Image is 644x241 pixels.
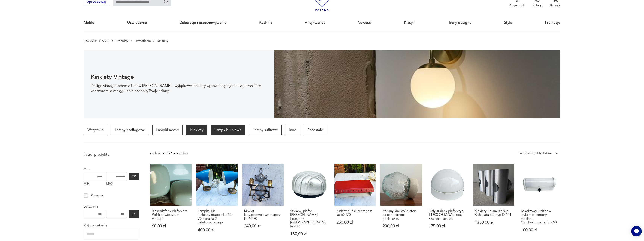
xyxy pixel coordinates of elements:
[106,180,127,188] label: MAX
[305,14,325,31] a: Antykwariat
[550,3,560,7] p: Koszyk
[84,223,139,228] p: Kraj pochodzenia
[116,39,128,43] a: Produkty
[157,39,168,43] p: Kinkiety
[249,125,282,135] a: Lampy sufitowe
[336,209,374,217] h3: Kinkiet duński,vintage z lat 60./70.
[382,209,420,221] h3: Szklany kinkiet/ plafon na ceramicznej podstawie.
[84,14,94,31] a: Meble
[84,204,139,209] p: Datowanie
[475,209,512,217] h3: Kinkiety Polam Bielsko-Biała, lata 70., typ D-121
[179,14,227,31] a: Dekoracje i przechowywanie
[475,220,512,224] p: 1350,00 zł
[244,209,281,221] h3: Kinkiet kuty,podwójny,vintage z lat 60-70
[521,228,558,232] p: 100,00 zł
[129,210,139,218] button: OK
[198,228,235,232] p: 400,00 zł
[285,125,300,135] a: Inne
[91,83,267,93] p: Design vintage rodem z filmów [PERSON_NAME] – wyjątkowe kinkiety wprowadzą tajemniczą atmosferę w...
[152,209,189,221] h3: Białe plafony Plafoniera Polska dwie sztuki Vintage
[91,193,103,198] p: Promocja
[84,152,139,157] p: Filtruj produkty
[259,14,272,31] a: Kuchnia
[244,224,281,228] p: 240,00 zł
[129,173,139,180] button: OK
[429,209,466,221] h3: Biały szklany plafon typ T1203 ÖSTANÅ, Ikea, Szwecja, lata 90.
[533,3,543,7] p: Zaloguj
[84,0,109,3] a: Sprzedawaj
[186,125,207,135] a: Kinkiety
[429,224,466,228] p: 175,00 zł
[357,14,372,31] a: Nowości
[84,167,139,172] p: Cena
[521,209,558,225] h3: Bakelitowy kinkiet w stylu mid-century modern, Czechosłowacja, lata 50.
[111,125,149,135] a: Lampy podłogowe
[290,232,328,236] p: 180,00 zł
[84,180,104,188] label: MIN
[84,125,107,135] a: Wszystkie
[404,14,416,31] a: Klasyki
[198,209,235,225] h3: Lampka lub kinkiet,vintage z lat 60-70,cena za 2 sztuki,space age
[448,14,471,31] a: Ikony designu
[152,125,183,135] a: Lampki nocne
[509,3,525,7] p: Patyna B2B
[545,14,560,31] a: Promocje
[150,151,188,156] div: Znaleziono 1177 produktów
[134,39,151,43] a: Oświetlenie
[91,74,267,80] h1: Kinkiety Vintage
[304,125,327,135] a: Pozostałe
[336,220,374,224] p: 250,00 zł
[84,39,109,43] a: [DOMAIN_NAME]
[504,14,512,31] a: Style
[290,209,328,228] h3: Szklany, plafon, [PERSON_NAME] Leuchten, [GEOGRAPHIC_DATA], lata 70.
[274,50,560,118] img: Kinkiety vintage
[519,151,552,156] div: Sortuj według daty dodania
[631,226,642,236] iframe: Smartsupp widget button
[211,125,245,135] a: Lampy biurkowe
[127,14,147,31] a: Oświetlenie
[382,224,420,228] p: 200,00 zł
[152,224,189,228] p: 60,00 zł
